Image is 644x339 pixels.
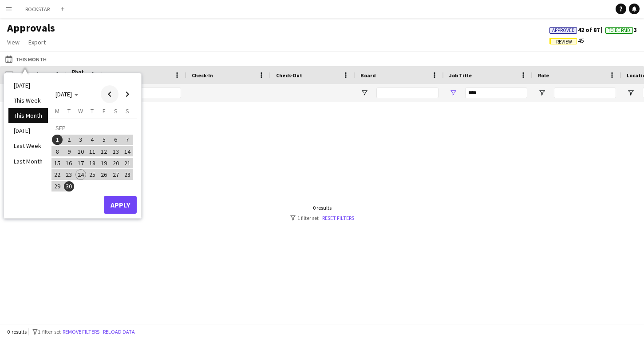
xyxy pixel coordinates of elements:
button: This Month [4,54,48,64]
input: Job Title Filter Input [465,88,527,98]
li: This Month [8,108,48,123]
span: 8 [52,146,63,157]
span: S [126,107,129,115]
span: Name [107,72,122,79]
button: 16-09-2025 [63,157,75,169]
input: Name Filter Input [123,88,181,98]
span: 19 [99,158,109,168]
button: Reload data [101,327,137,337]
span: 20 [111,158,121,168]
span: 22 [52,169,63,180]
button: 22-09-2025 [51,169,63,180]
a: Reset filters [322,215,354,221]
input: Role Filter Input [554,88,616,98]
button: 08-09-2025 [51,146,63,157]
button: 02-09-2025 [63,134,75,145]
button: Open Filter Menu [538,89,546,97]
button: 13-09-2025 [110,146,121,157]
button: 01-09-2025 [51,134,63,145]
span: 2 [64,135,75,145]
button: Choose month and year [52,86,82,102]
button: 04-09-2025 [87,134,98,145]
span: 21 [122,158,133,168]
span: 3 [605,26,637,34]
button: 26-09-2025 [98,169,110,180]
span: Export [28,38,46,46]
button: 07-09-2025 [122,134,133,145]
button: 27-09-2025 [110,169,121,180]
button: Open Filter Menu [449,89,457,97]
span: Board [360,72,376,79]
span: 25 [87,169,98,180]
button: 28-09-2025 [122,169,133,180]
div: 1 filter set [290,215,354,221]
button: Open Filter Menu [627,89,635,97]
span: 42 of 87 [549,26,605,34]
button: 05-09-2025 [98,134,110,145]
span: 10 [75,146,86,157]
button: 23-09-2025 [63,169,75,180]
span: 15 [52,158,63,168]
button: 03-09-2025 [75,134,87,145]
span: Review [556,39,572,45]
span: Role [538,72,549,79]
span: 28 [122,169,133,180]
span: 9 [64,146,75,157]
span: 24 [75,169,86,180]
li: [DATE] [8,78,48,93]
span: 16 [64,158,75,168]
span: 7 [122,135,133,145]
span: 29 [52,181,63,192]
button: 18-09-2025 [87,157,98,169]
span: Job Title [449,72,472,79]
span: F [103,107,106,115]
li: This Week [8,93,48,108]
button: 24-09-2025 [75,169,87,180]
span: Approved [552,28,575,33]
button: 25-09-2025 [87,169,98,180]
span: W [78,107,83,115]
span: 14 [122,146,133,157]
button: 09-09-2025 [63,146,75,157]
span: Photo [72,68,86,82]
button: 15-09-2025 [51,157,63,169]
span: View [7,38,20,46]
div: 0 results [290,204,354,211]
span: Check-In [192,72,213,79]
button: 17-09-2025 [75,157,87,169]
button: 06-09-2025 [110,134,121,145]
span: 3 [75,135,86,145]
span: 18 [87,158,98,168]
button: Open Filter Menu [360,89,368,97]
input: Column with Header Selection [5,71,13,79]
span: 1 filter set [38,328,61,335]
span: 23 [64,169,75,180]
span: T [91,107,94,115]
button: ROCKSTAR [18,0,57,18]
button: 20-09-2025 [110,157,121,169]
span: 11 [87,146,98,157]
span: [DATE] [55,90,72,98]
button: Apply [104,196,137,214]
button: Previous month [101,85,119,103]
li: Last Month [8,154,48,169]
span: To Be Paid [608,28,630,33]
li: Last Week [8,138,48,153]
input: Board Filter Input [376,88,439,98]
a: Export [25,36,49,48]
button: Next month [119,85,136,103]
button: 12-09-2025 [98,146,110,157]
span: 4 [87,135,98,145]
td: SEP [51,122,133,134]
span: 1 [52,135,63,145]
span: 12 [99,146,109,157]
span: 26 [99,169,109,180]
button: 10-09-2025 [75,146,87,157]
span: 45 [549,36,584,44]
button: 30-09-2025 [63,180,75,192]
span: Date [19,72,31,79]
span: 13 [111,146,121,157]
button: 29-09-2025 [51,180,63,192]
a: View [4,36,23,48]
span: 6 [111,135,121,145]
